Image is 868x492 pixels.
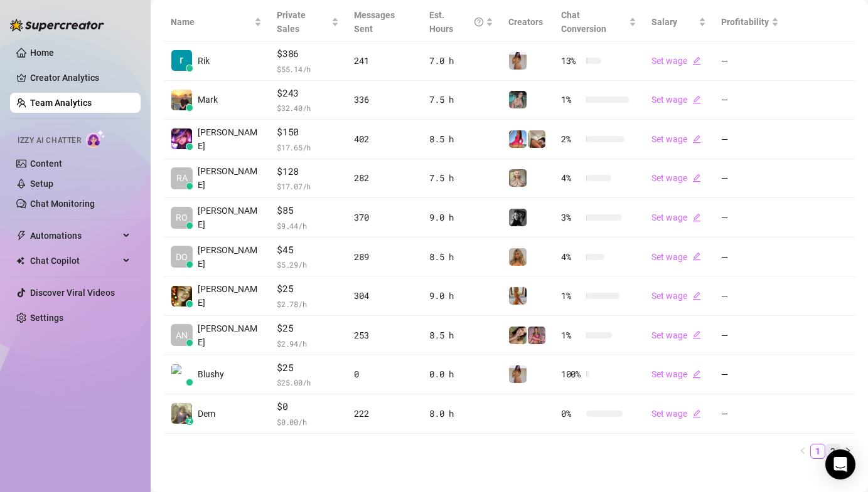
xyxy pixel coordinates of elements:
div: 336 [354,93,414,107]
img: Ellie (VIP) [509,169,527,187]
li: 2 [825,444,840,459]
td: — [714,238,786,277]
span: Automations [30,226,119,246]
span: edit [692,252,701,261]
div: 289 [354,250,414,264]
img: AI Chatter [86,130,105,148]
div: 304 [354,289,414,303]
span: [PERSON_NAME] [198,125,262,153]
div: 370 [354,211,414,224]
span: $ 17.07 /h [277,180,339,192]
img: Tabby (VIP) [528,327,545,344]
span: $150 [277,125,339,140]
span: 13 % [561,54,581,68]
a: 1 [811,444,825,458]
span: edit [692,213,701,222]
span: edit [692,56,701,65]
div: 8.5 h [429,328,493,342]
img: logo-BBDzfeDw.svg [10,19,104,31]
img: Maddie (VIP) [509,130,527,148]
span: thunderbolt [16,231,26,241]
a: Setup [30,179,53,189]
div: Open Intercom Messenger [825,449,855,479]
img: Kennedy (VIP) [509,209,527,226]
a: Set wageedit [651,173,701,183]
span: [PERSON_NAME] [198,322,262,349]
li: Previous Page [795,444,810,459]
span: 4 % [561,250,581,264]
span: Salary [651,17,677,27]
a: Set wageedit [651,56,701,66]
img: Jaz (VIP) [509,248,527,266]
a: Content [30,159,62,169]
div: 9.0 h [429,289,493,303]
span: AN [176,328,188,342]
td: — [714,81,786,120]
a: Settings [30,313,63,323]
div: 0.0 h [429,367,493,381]
span: [PERSON_NAME] [198,164,262,192]
div: 241 [354,54,414,68]
span: $ 2.78 /h [277,298,339,310]
span: edit [692,95,701,104]
div: 8.0 h [429,407,493,421]
span: Private Sales [277,10,306,34]
span: edit [692,174,701,182]
img: Billie [171,128,192,149]
span: 1 % [561,93,581,107]
span: Blushy [198,367,224,381]
span: 100 % [561,367,581,381]
div: 222 [354,407,414,421]
span: left [799,447,806,454]
a: Chat Monitoring [30,199,95,209]
span: Dem [198,407,215,421]
span: $243 [277,86,339,101]
span: Chat Conversion [561,10,606,34]
div: 402 [354,132,414,146]
span: edit [692,291,701,300]
span: right [844,447,852,454]
li: Next Page [840,444,855,459]
span: RA [176,171,188,185]
button: right [840,444,855,459]
th: Name [163,3,269,41]
span: $ 5.29 /h [277,258,339,271]
span: question-circle [474,8,483,36]
span: $ 55.14 /h [277,63,339,75]
a: 2 [826,444,840,458]
span: [PERSON_NAME] [198,204,262,231]
span: [PERSON_NAME] [198,243,262,271]
div: Est. Hours [429,8,483,36]
td: — [714,394,786,434]
span: $ 2.94 /h [277,337,339,350]
td: — [714,355,786,395]
div: 7.5 h [429,93,493,107]
span: 3 % [561,211,581,224]
a: Discover Viral Videos [30,288,115,298]
span: $25 [277,360,339,375]
div: 253 [354,328,414,342]
span: $128 [277,164,339,179]
span: $25 [277,321,339,336]
img: Georgia (VIP) [509,52,527,70]
span: 4 % [561,171,581,185]
div: 9.0 h [429,211,493,224]
a: Team Analytics [30,98,92,108]
img: Blushy [171,364,192,385]
img: Rik [171,50,192,71]
button: left [795,444,810,459]
span: 0 % [561,407,581,421]
td: — [714,198,786,238]
span: DO [176,250,188,264]
div: 7.5 h [429,171,493,185]
span: $25 [277,281,339,296]
span: Profitability [721,17,769,27]
span: Chat Copilot [30,251,119,271]
span: Rik [198,54,210,68]
td: — [714,276,786,316]
span: $ 0.00 /h [277,416,339,428]
div: 282 [354,171,414,185]
td: — [714,316,786,355]
span: [PERSON_NAME] [198,282,262,310]
div: 8.5 h [429,132,493,146]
